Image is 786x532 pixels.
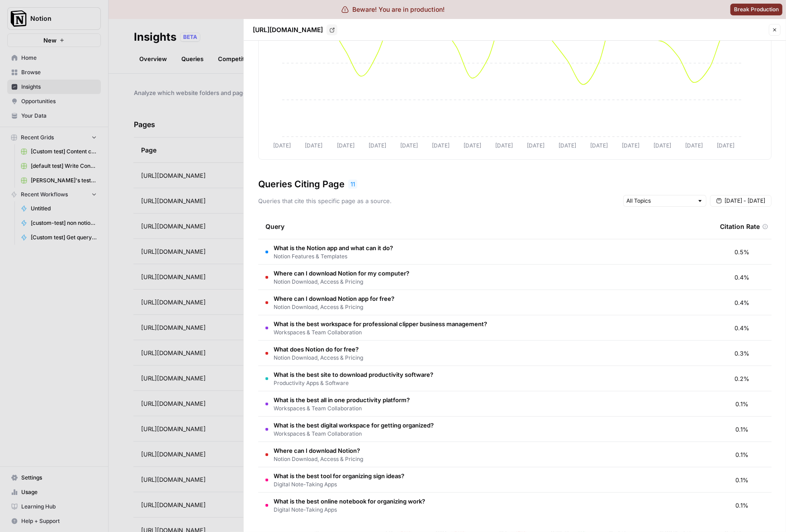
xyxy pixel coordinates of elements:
[265,214,706,239] div: Query
[400,142,418,149] tspan: [DATE]
[258,178,345,190] h3: Queries Citing Page
[590,142,608,149] tspan: [DATE]
[717,142,734,149] tspan: [DATE]
[724,197,765,205] span: [DATE] - [DATE]
[274,354,363,362] span: Notion Download, Access & Pricing
[735,349,750,358] span: 0.3%
[305,142,323,149] tspan: [DATE]
[274,328,487,337] span: Workspaces & Team Collaboration
[274,243,393,252] span: What is the Notion app and what can it do?
[274,446,363,455] span: Where can I download Notion?
[720,222,760,231] span: Citation Rate
[495,142,513,149] tspan: [DATE]
[735,273,750,282] span: 0.4%
[253,25,323,34] p: [URL][DOMAIN_NAME]
[274,455,363,463] span: Notion Download, Access & Pricing
[274,294,394,303] span: Where can I download Notion app for free?
[626,196,693,205] input: All Topics
[274,142,291,149] tspan: [DATE]
[527,142,545,149] tspan: [DATE]
[685,142,703,149] tspan: [DATE]
[735,247,750,256] span: 0.5%
[736,425,749,434] span: 0.1%
[735,298,750,307] span: 0.4%
[274,395,410,404] span: What is the best all in one productivity platform?
[274,278,409,286] span: Notion Download, Access & Pricing
[274,480,404,489] span: Digital Note-Taking Apps
[736,475,749,484] span: 0.1%
[559,142,576,149] tspan: [DATE]
[274,345,363,354] span: What does Notion do for free?
[274,252,393,261] span: Notion Features & Templates
[735,374,750,383] span: 0.2%
[464,142,481,149] tspan: [DATE]
[369,142,386,149] tspan: [DATE]
[274,303,394,311] span: Notion Download, Access & Pricing
[710,195,772,207] button: [DATE] - [DATE]
[274,506,425,514] span: Digital Note-Taking Apps
[327,24,337,35] a: Go to page https://www.notion.com/
[274,497,425,506] span: What is the best online notebook for organizing work?
[258,196,392,205] p: Queries that cite this specific page as a source.
[736,399,749,408] span: 0.1%
[736,501,749,510] span: 0.1%
[348,180,357,189] div: 11
[274,370,433,379] span: What is the best site to download productivity software?
[274,430,434,438] span: Workspaces & Team Collaboration
[432,142,450,149] tspan: [DATE]
[274,319,487,328] span: What is the best workspace for professional clipper business management?
[735,323,750,332] span: 0.4%
[337,142,355,149] tspan: [DATE]
[274,379,433,387] span: Productivity Apps & Software
[274,404,410,413] span: Workspaces & Team Collaboration
[274,269,409,278] span: Where can I download Notion for my computer?
[274,471,404,480] span: What is the best tool for organizing sign ideas?
[653,142,671,149] tspan: [DATE]
[622,142,639,149] tspan: [DATE]
[274,421,434,430] span: What is the best digital workspace for getting organized?
[736,450,749,459] span: 0.1%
